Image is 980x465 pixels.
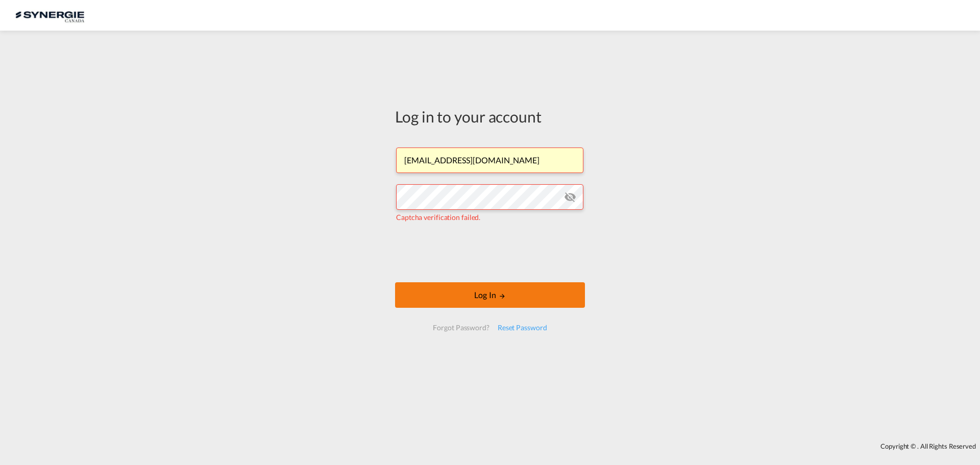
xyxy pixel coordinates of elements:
[412,232,568,272] iframe: reCAPTCHA
[395,282,585,308] button: LOGIN
[395,106,585,127] div: Log in to your account
[564,191,576,203] md-icon: icon-eye-off
[15,4,84,27] img: 1f56c880d42311ef80fc7dca854c8e59.png
[396,213,480,222] span: Captcha verification failed.
[494,319,551,337] div: Reset Password
[429,319,493,337] div: Forgot Password?
[396,148,583,173] input: Enter email/phone number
